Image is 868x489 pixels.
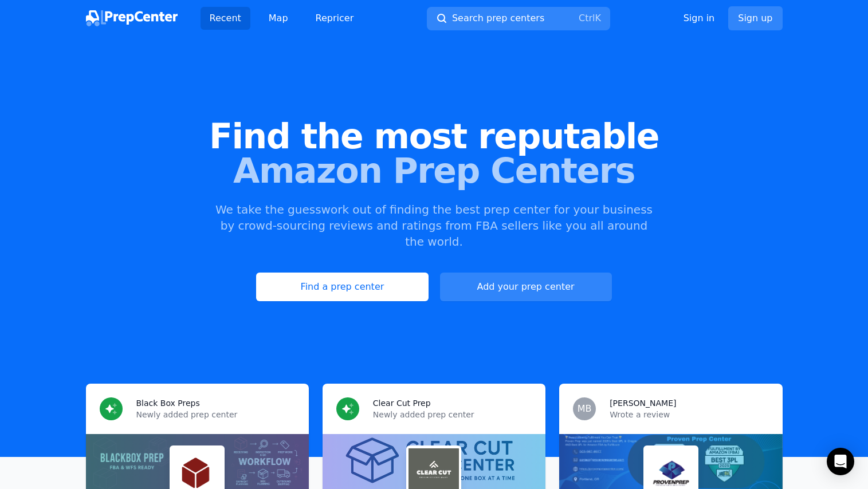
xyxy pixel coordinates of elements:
[18,119,850,153] span: Find the most reputable
[373,409,532,420] p: Newly added prep center
[579,13,595,23] kbd: Ctrl
[86,10,178,26] img: PrepCenter
[827,448,854,475] div: Open Intercom Messenger
[610,409,768,420] p: Wrote a review
[595,13,601,23] kbd: K
[610,397,676,409] h3: [PERSON_NAME]
[201,7,250,30] a: Recent
[427,7,610,30] button: Search prep centersCtrlK
[260,7,297,30] a: Map
[440,273,612,301] a: Add your prep center
[728,6,782,30] a: Sign up
[214,202,654,250] p: We take the guesswork out of finding the best prep center for your business by crowd-sourcing rev...
[373,397,431,409] h3: Clear Cut Prep
[452,11,544,25] span: Search prep centers
[136,397,200,409] h3: Black Box Preps
[136,409,295,420] p: Newly added prep center
[307,7,363,30] a: Repricer
[256,273,428,301] a: Find a prep center
[18,153,850,188] span: Amazon Prep Centers
[684,11,715,25] a: Sign in
[578,404,592,413] span: MB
